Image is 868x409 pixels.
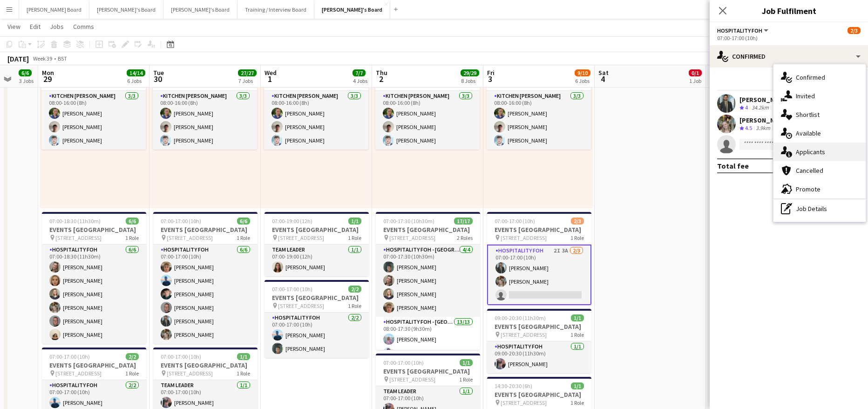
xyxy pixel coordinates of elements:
[161,218,201,225] span: 07:00-17:00 (10h)
[167,234,213,241] span: [STREET_ADDRESS]
[30,22,41,31] span: Edit
[796,92,815,100] span: Invited
[487,68,591,150] app-job-card: 08:00-16:00 (8h)3/3 [STREET_ADDRESS]1 RoleKitchen [PERSON_NAME]3/308:00-16:00 (8h)[PERSON_NAME][P...
[717,161,749,170] div: Total fee
[237,370,250,377] span: 1 Role
[487,212,591,305] app-job-card: 07:00-17:00 (10h)2/3EVENTS [GEOGRAPHIC_DATA] [STREET_ADDRESS]1 RoleHospitality FOH2I3A2/307:00-17...
[796,73,825,82] span: Confirmed
[348,302,361,309] span: 1 Role
[796,110,820,119] span: Shortlist
[495,382,532,389] span: 14:30-20:30 (6h)
[264,293,369,302] h3: EVENTS [GEOGRAPHIC_DATA]
[50,22,64,31] span: Jobs
[125,370,139,377] span: 1 Role
[314,0,390,19] button: [PERSON_NAME]'s Board
[73,22,94,31] span: Comms
[571,218,584,225] span: 2/3
[167,370,213,377] span: [STREET_ADDRESS]
[272,286,312,293] span: 07:00-17:00 (10h)
[689,77,701,84] div: 1 Job
[19,77,34,84] div: 3 Jobs
[570,234,584,241] span: 1 Role
[848,27,861,34] span: 2/3
[153,91,257,150] app-card-role: Kitchen [PERSON_NAME]3/308:00-16:00 (8h)[PERSON_NAME][PERSON_NAME][PERSON_NAME]
[264,212,369,276] app-job-card: 07:00-19:00 (12h)1/1EVENTS [GEOGRAPHIC_DATA] [STREET_ADDRESS]1 RoleTEAM LEADER1/107:00-19:00 (12h...
[570,399,584,406] span: 1 Role
[348,234,361,241] span: 1 Role
[575,77,590,84] div: 6 Jobs
[495,314,546,321] span: 09:00-20:30 (11h30m)
[487,309,591,373] app-job-card: 09:00-20:30 (11h30m)1/1EVENTS [GEOGRAPHIC_DATA] [STREET_ADDRESS]1 RoleHospitality FOH1/109:00-20:...
[127,77,145,84] div: 6 Jobs
[153,225,258,234] h3: EVENTS [GEOGRAPHIC_DATA]
[571,314,584,321] span: 1/1
[717,34,861,41] div: 07:00-17:00 (10h)
[348,286,361,293] span: 2/2
[487,225,591,234] h3: EVENTS [GEOGRAPHIC_DATA]
[376,212,480,350] div: 07:00-17:30 (10h30m)17/17EVENTS [GEOGRAPHIC_DATA] [STREET_ADDRESS]2 RolesHospitality FOH - [GEOGR...
[486,74,495,84] span: 3
[272,218,312,225] span: 07:00-19:00 (12h)
[41,91,146,150] app-card-role: Kitchen [PERSON_NAME]3/308:00-16:00 (8h)[PERSON_NAME][PERSON_NAME][PERSON_NAME]
[773,104,780,111] app-skills-label: 1/1
[796,166,823,175] span: Cancelled
[745,124,752,131] span: 4.5
[55,234,102,241] span: [STREET_ADDRESS]
[353,77,367,84] div: 4 Jobs
[457,234,473,241] span: 2 Roles
[745,104,748,111] span: 4
[264,245,369,276] app-card-role: TEAM LEADER1/107:00-19:00 (12h)[PERSON_NAME]
[42,225,146,234] h3: EVENTS [GEOGRAPHIC_DATA]
[495,218,535,225] span: 07:00-17:00 (10h)
[376,225,480,234] h3: EVENTS [GEOGRAPHIC_DATA]
[238,77,256,84] div: 7 Jobs
[376,68,387,77] span: Thu
[375,91,480,150] app-card-role: Kitchen [PERSON_NAME]3/308:00-16:00 (8h)[PERSON_NAME][PERSON_NAME][PERSON_NAME]
[153,68,164,77] span: Tue
[597,74,609,84] span: 4
[42,361,146,369] h3: EVENTS [GEOGRAPHIC_DATA]
[127,69,145,76] span: 14/14
[717,27,770,34] button: Hospitality FOH
[263,74,277,84] span: 1
[264,225,369,234] h3: EVENTS [GEOGRAPHIC_DATA]
[31,55,54,62] span: Week 39
[487,322,591,331] h3: EVENTS [GEOGRAPHIC_DATA]
[153,361,258,369] h3: EVENTS [GEOGRAPHIC_DATA]
[739,116,798,124] div: [PERSON_NAME]
[375,68,480,150] app-job-card: 08:00-16:00 (8h)3/3 [STREET_ADDRESS]1 RoleKitchen [PERSON_NAME]3/308:00-16:00 (8h)[PERSON_NAME][P...
[708,74,721,84] span: 5
[7,22,20,31] span: View
[374,74,387,84] span: 2
[19,69,32,76] span: 6/6
[750,104,771,112] div: 34.2km
[710,45,868,68] div: Confirmed
[4,20,24,33] a: View
[163,0,237,19] button: [PERSON_NAME]'s Board
[348,218,361,225] span: 1/1
[237,218,250,225] span: 6/6
[598,68,609,77] span: Sat
[571,382,584,389] span: 1/1
[46,20,68,33] a: Jobs
[796,185,821,193] span: Promote
[153,68,257,150] div: 08:00-16:00 (8h)3/3 [STREET_ADDRESS]1 RoleKitchen [PERSON_NAME]3/308:00-16:00 (8h)[PERSON_NAME][P...
[460,359,473,366] span: 1/1
[41,68,146,150] div: 08:00-16:00 (8h)3/3 [STREET_ADDRESS]1 RoleKitchen [PERSON_NAME]3/308:00-16:00 (8h)[PERSON_NAME][P...
[42,245,146,344] app-card-role: Hospitality FOH6/607:00-18:30 (11h30m)[PERSON_NAME][PERSON_NAME][PERSON_NAME][PERSON_NAME][PERSON...
[501,234,547,241] span: [STREET_ADDRESS]
[238,69,257,76] span: 27/27
[26,20,44,33] a: Edit
[152,74,164,84] span: 30
[487,68,495,77] span: Fri
[89,0,163,19] button: [PERSON_NAME]'s Board
[19,0,89,19] button: [PERSON_NAME] Board
[487,390,591,399] h3: EVENTS [GEOGRAPHIC_DATA]
[796,129,821,137] span: Available
[739,95,797,104] div: [PERSON_NAME]
[42,68,54,77] span: Mon
[126,353,139,360] span: 2/2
